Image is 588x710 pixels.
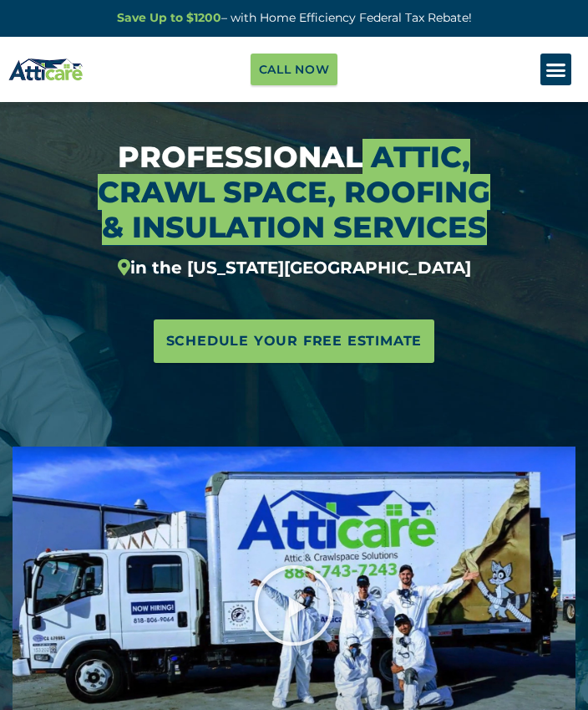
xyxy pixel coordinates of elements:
span: Call Now [259,58,330,81]
span: Schedule Your Free Estimate [166,328,423,355]
div: Menu Toggle [540,54,572,85]
div: in the [US_STATE][GEOGRAPHIC_DATA] [13,258,575,278]
div: Play Video [252,564,336,647]
span: Attic, Crawl Space, Roofing [98,139,490,210]
p: – with Home Efficiency Federal Tax Rebate! [8,8,580,28]
h3: Professional [13,140,575,278]
a: Save Up to $1200 [117,10,221,25]
span: & Insulation Services [102,209,487,245]
a: Call Now [251,54,338,85]
a: Schedule Your Free Estimate [154,319,435,363]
